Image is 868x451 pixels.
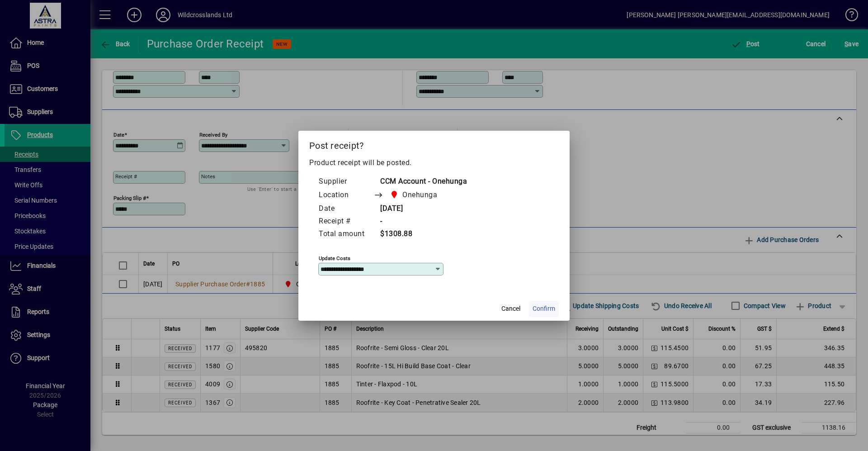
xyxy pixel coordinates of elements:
button: Cancel [496,301,525,317]
td: Location [318,188,373,203]
span: Onehunga [402,190,437,200]
td: [DATE] [373,203,467,215]
td: Receipt # [318,215,373,228]
p: Product receipt will be posted. [309,157,559,168]
td: $1308.88 [373,228,467,241]
td: CCM Account - Onehunga [373,176,467,188]
td: - [373,215,467,228]
td: Date [318,203,373,215]
td: Total amount [318,228,373,241]
button: Confirm [529,301,559,317]
mat-label: Update costs [319,255,350,261]
span: Cancel [501,304,520,313]
span: Onehunga [387,189,441,201]
span: Confirm [533,304,555,313]
td: Supplier [318,176,373,188]
h2: Post receipt? [298,131,570,157]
